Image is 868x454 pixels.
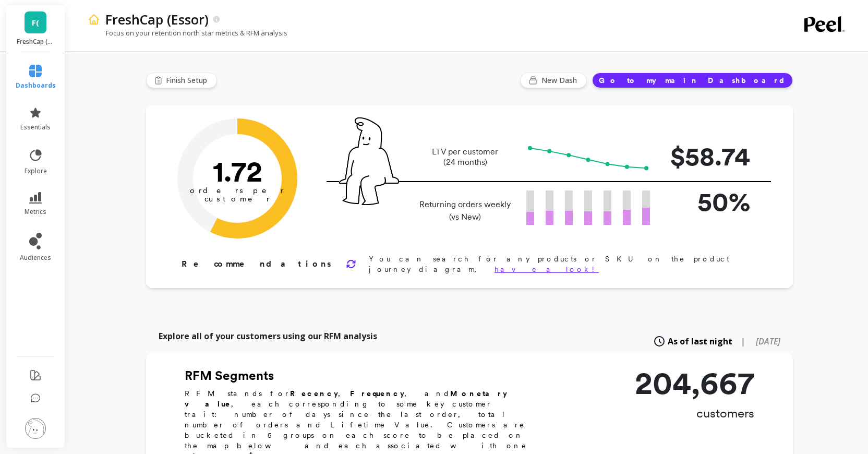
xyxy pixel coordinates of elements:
[166,75,210,86] span: Finish Setup
[105,10,209,28] p: FreshCap (Essor)
[350,389,404,398] b: Frequency
[182,258,333,270] p: Recommendations
[668,335,732,348] span: As of last night
[369,254,759,274] p: You can search for any products or SKU on the product journey diagram,
[16,81,56,90] span: dashboards
[520,73,587,88] button: New Dash
[17,38,55,46] p: FreshCap (Essor)
[741,335,745,348] span: |
[667,137,750,176] p: $58.74
[190,186,285,195] tspan: orders per
[25,167,47,175] span: explore
[25,418,46,439] img: profile picture
[25,208,46,216] span: metrics
[635,367,754,399] p: 204,667
[541,75,580,86] span: New Dash
[185,367,539,384] h2: RFM Segments
[339,117,399,205] img: pal seatted on line
[756,336,780,347] span: [DATE]
[592,73,793,88] button: Go to my main Dashboard
[159,330,377,342] p: Explore all of your customers using our RFM analysis
[416,198,514,223] p: Returning orders weekly (vs New)
[667,182,750,221] p: 50%
[204,194,271,204] tspan: customer
[146,73,217,88] button: Finish Setup
[20,123,51,132] span: essentials
[88,28,287,38] p: Focus on your retention north star metrics & RFM analysis
[20,254,51,262] span: audiences
[290,389,338,398] b: Recency
[32,17,39,29] span: F(
[635,405,754,422] p: customers
[495,265,599,273] a: have a look!
[213,154,262,188] text: 1.72
[88,13,100,26] img: header icon
[416,147,514,168] p: LTV per customer (24 months)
